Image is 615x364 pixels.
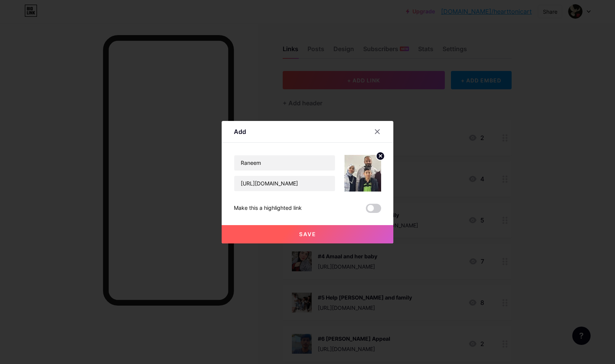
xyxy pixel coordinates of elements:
div: Add [234,127,246,136]
img: link_thumbnail [345,155,381,192]
input: URL [234,176,335,191]
input: Title [234,155,335,171]
button: Save [222,225,393,243]
div: Make this a highlighted link [234,204,302,213]
span: Save [299,231,316,237]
